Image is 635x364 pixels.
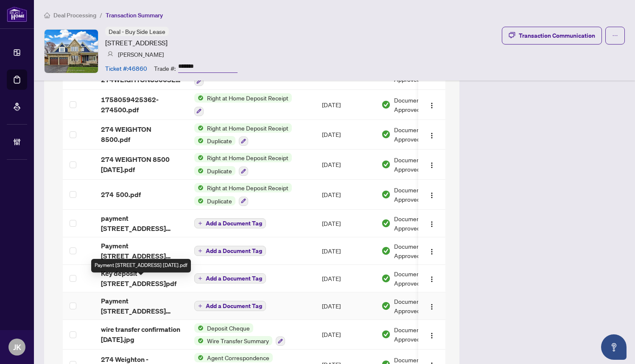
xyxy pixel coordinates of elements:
[425,299,439,313] button: Logo
[425,98,439,111] button: Logo
[428,132,435,139] img: Logo
[101,296,181,316] span: Payment [STREET_ADDRESS] [DATE].pdf
[394,155,440,174] span: Document Approved
[204,136,235,145] span: Duplicate
[194,336,204,345] img: Status Icon
[381,274,391,283] img: Document Status
[428,276,435,283] img: Logo
[315,120,375,150] td: [DATE]
[194,323,204,333] img: Status Icon
[194,218,266,228] button: Add a Document Tag
[425,158,439,171] button: Logo
[502,27,602,44] button: Transaction Communication
[101,213,181,233] span: payment [STREET_ADDRESS][PERSON_NAME]pdf
[381,301,391,311] img: Document Status
[204,336,272,345] span: Wire Transfer Summary
[428,248,435,255] img: Logo
[101,189,141,200] span: 274 500.pdf
[394,297,440,315] span: Document Approved
[394,125,440,144] span: Document Approved
[204,323,253,333] span: Deposit Cheque
[194,123,204,133] img: Status Icon
[394,214,440,233] span: Document Approved
[425,328,439,341] button: Logo
[194,300,266,311] button: Add a Document Tag
[101,268,181,289] span: Key deposit [STREET_ADDRESS]pdf
[425,244,439,258] button: Logo
[194,301,266,311] button: Add a Document Tag
[428,332,435,339] img: Logo
[100,10,102,20] li: /
[101,154,181,175] span: 274 WEIGHTON 8500 [DATE].pdf
[381,100,391,109] img: Document Status
[101,94,181,115] span: 1758059425362-274500.pdf
[194,196,204,206] img: Status Icon
[194,93,292,116] button: Status IconRight at Home Deposit Receipt
[315,265,375,292] td: [DATE]
[425,217,439,230] button: Logo
[194,166,204,175] img: Status Icon
[315,150,375,180] td: [DATE]
[194,136,204,145] img: Status Icon
[206,303,262,309] span: Add a Document Tag
[381,130,391,139] img: Document Status
[425,188,439,201] button: Logo
[519,29,595,42] div: Transaction Communication
[315,210,375,237] td: [DATE]
[315,292,375,320] td: [DATE]
[44,12,50,18] span: home
[394,185,440,204] span: Document Approved
[612,33,618,39] span: ellipsis
[7,6,27,22] img: logo
[204,183,292,192] span: Right at Home Deposit Receipt
[381,219,391,228] img: Document Status
[109,28,165,35] span: Deal - Buy Side Lease
[315,320,375,350] td: [DATE]
[428,102,435,109] img: Logo
[194,323,285,346] button: Status IconDeposit ChequeStatus IconWire Transfer Summary
[198,304,202,308] span: plus
[107,51,113,57] img: svg%3e
[91,259,191,272] div: Payment [STREET_ADDRESS] [DATE].pdf
[194,123,292,146] button: Status IconRight at Home Deposit ReceiptStatus IconDuplicate
[394,242,440,260] span: Document Approved
[381,246,391,256] img: Document Status
[118,50,164,59] article: [PERSON_NAME]
[428,303,435,310] img: Logo
[315,90,375,120] td: [DATE]
[204,196,235,206] span: Duplicate
[204,166,235,175] span: Duplicate
[206,275,262,281] span: Add a Document Tag
[101,241,181,261] span: Payment [STREET_ADDRESS][DATE] 1.pdf
[154,64,176,73] article: Trade #:
[381,160,391,169] img: Document Status
[105,38,168,48] article: [STREET_ADDRESS]
[194,183,292,206] button: Status IconRight at Home Deposit ReceiptStatus IconDuplicate
[194,273,266,283] button: Add a Document Tag
[381,330,391,339] img: Document Status
[204,153,292,162] span: Right at Home Deposit Receipt
[194,246,266,256] button: Add a Document Tag
[204,93,292,103] span: Right at Home Deposit Receipt
[601,334,627,360] button: Open asap
[206,248,262,254] span: Add a Document Tag
[394,95,440,114] span: Document Approved
[425,272,439,285] button: Logo
[194,93,204,103] img: Status Icon
[106,11,163,19] span: Transaction Summary
[315,180,375,210] td: [DATE]
[198,221,202,225] span: plus
[198,249,202,253] span: plus
[206,220,262,226] span: Add a Document Tag
[101,124,181,144] span: 274 WEIGHTON 8500.pdf
[394,325,440,344] span: Document Approved
[194,273,266,284] button: Add a Document Tag
[315,237,375,265] td: [DATE]
[194,353,204,362] img: Status Icon
[101,324,181,345] span: wire transfer confirmation [DATE].jpg
[45,30,98,73] img: IMG-W12263671_1.jpg
[428,192,435,199] img: Logo
[381,190,391,199] img: Document Status
[204,123,292,133] span: Right at Home Deposit Receipt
